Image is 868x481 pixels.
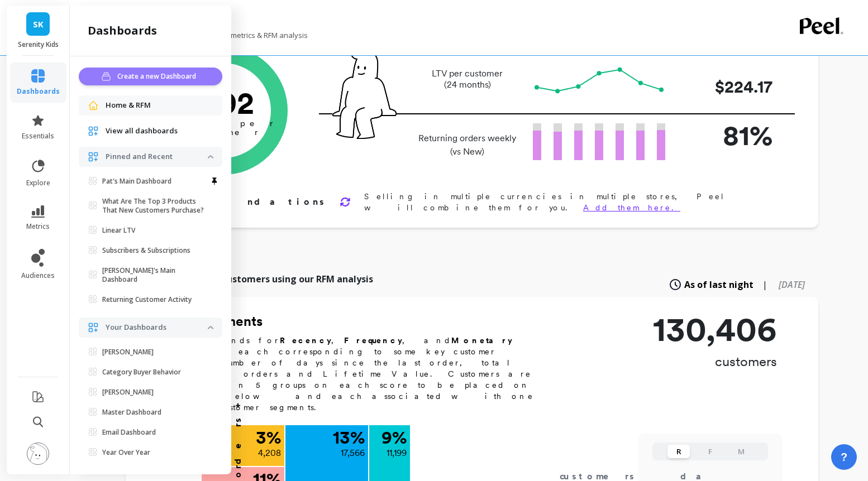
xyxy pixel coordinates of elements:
button: ? [831,444,857,470]
b: Recency [280,336,331,345]
p: Subscribers & Subscriptions [102,246,190,255]
span: SK [33,18,44,31]
span: metrics [26,222,50,231]
p: [PERSON_NAME] [102,388,154,397]
span: | [762,278,767,291]
p: Returning orders weekly (vs New) [415,132,519,158]
button: R [667,445,690,458]
span: View all dashboards [106,126,178,137]
p: What Are The Top 3 Products That New Customers Purchase? [102,197,208,215]
p: 3 % [256,429,281,446]
img: profile picture [27,442,49,465]
p: 11,199 [387,446,407,460]
img: navigation item icon [88,100,99,111]
span: audiences [21,271,55,280]
a: Add them here. [583,203,680,212]
span: Create a new Dashboard [117,71,199,82]
span: As of last night [684,278,753,291]
p: customers [653,353,777,371]
p: Selling in multiple currencies in multiple stores, Peel will combine them for you. [364,191,783,213]
p: 17,566 [341,446,365,460]
p: Email Dashboard [102,428,156,437]
p: Your Dashboards [106,322,208,333]
a: View all dashboards [106,126,213,137]
p: Serenity Kids [18,40,59,49]
button: Create a new Dashboard [79,68,222,85]
img: navigation item icon [88,322,99,333]
img: down caret icon [208,326,213,329]
p: Year Over Year [102,448,150,457]
p: Category Buyer Behavior [102,368,181,377]
p: [PERSON_NAME]'s Main Dashboard [102,266,208,284]
p: 13 % [333,429,365,446]
b: Frequency [344,336,402,345]
p: 4,208 [258,446,281,460]
img: down caret icon [208,155,213,158]
h2: dashboards [88,23,157,39]
button: M [730,445,752,458]
span: Home & RFM [106,100,151,111]
p: Recommendations [164,195,326,209]
p: 130,406 [653,312,777,346]
p: RFM stands for , , and , each corresponding to some key customer trait: number of days since the ... [167,335,547,413]
p: [PERSON_NAME] [102,348,154,357]
p: Pat's Main Dashboard [102,177,171,186]
span: dashboards [17,87,60,96]
p: Pinned and Recent [106,151,208,162]
p: 9 % [381,429,407,446]
span: ? [841,449,847,465]
p: Explore all of your customers using our RFM analysis [139,272,373,286]
span: [DATE] [779,278,805,291]
img: navigation item icon [88,151,99,162]
p: Returning Customer Activity [102,295,192,304]
img: pal seatted on line [332,45,397,139]
img: navigation item icon [88,126,99,137]
button: F [699,445,721,458]
p: Linear LTV [102,226,135,235]
span: explore [26,179,50,187]
p: Master Dashboard [102,408,161,417]
h2: RFM Segments [167,312,547,330]
p: LTV per customer (24 months) [415,68,519,90]
p: 81% [683,114,772,156]
span: essentials [22,132,54,141]
p: $224.17 [683,74,772,99]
